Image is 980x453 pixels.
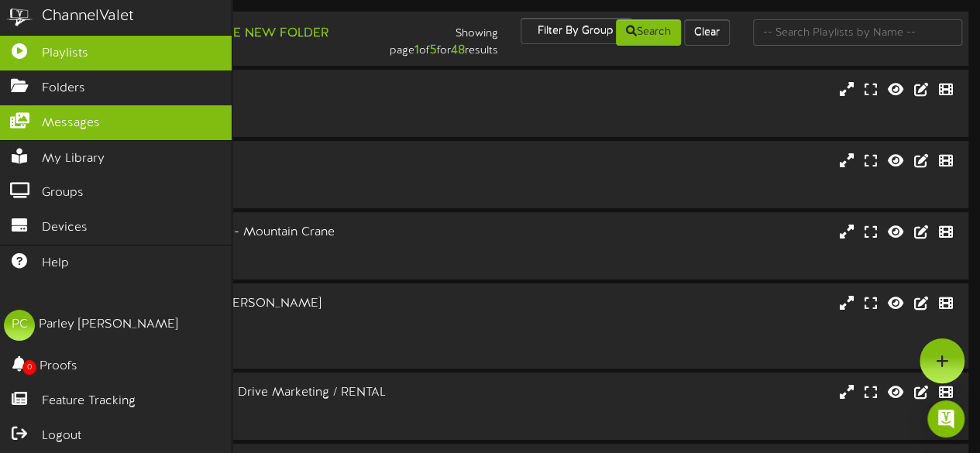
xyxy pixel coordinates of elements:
[62,112,421,125] div: # 10043
[62,255,421,268] div: # 10045
[62,224,421,242] div: [PERSON_NAME] Suite C - Mountain Crane
[62,81,421,99] div: [PERSON_NAME] Suite A
[179,24,333,43] button: Create New Folder
[42,255,69,273] span: Help
[429,43,436,57] strong: 5
[62,184,421,197] div: # 10044
[40,358,77,376] span: Proofs
[753,19,962,46] input: -- Search Playlists by Name --
[927,400,965,438] div: Open Intercom Messenger
[42,115,100,132] span: Messages
[42,150,105,168] span: My Library
[616,19,681,46] button: Search
[684,19,730,46] button: Clear
[62,153,421,170] div: [PERSON_NAME] Suite B
[42,80,85,98] span: Folders
[62,402,421,415] div: Landscape ( 16:9 )
[450,43,464,57] strong: 48
[42,45,88,63] span: Playlists
[62,99,421,112] div: Landscape ( 16:9 )
[414,43,418,57] strong: 1
[521,18,632,44] button: Filter By Group
[42,184,84,202] span: Groups
[62,415,421,428] div: # 9994
[4,310,35,341] div: PC
[62,295,421,331] div: [PERSON_NAME] Suite [PERSON_NAME] [PERSON_NAME]
[42,427,81,445] span: Logout
[42,219,88,237] span: Devices
[62,331,421,344] div: Landscape ( 16:9 )
[39,316,178,334] div: Parley [PERSON_NAME]
[62,384,421,402] div: Level 4 - Suite 1 External - Drive Marketing / RENTAL
[42,5,134,28] div: ChannelValet
[62,170,421,184] div: Landscape ( 16:9 )
[62,344,421,357] div: # 10046
[22,360,36,375] span: 0
[42,393,136,410] span: Feature Tracking
[62,242,421,255] div: Landscape ( 16:9 )
[355,18,510,60] div: Showing page of for results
